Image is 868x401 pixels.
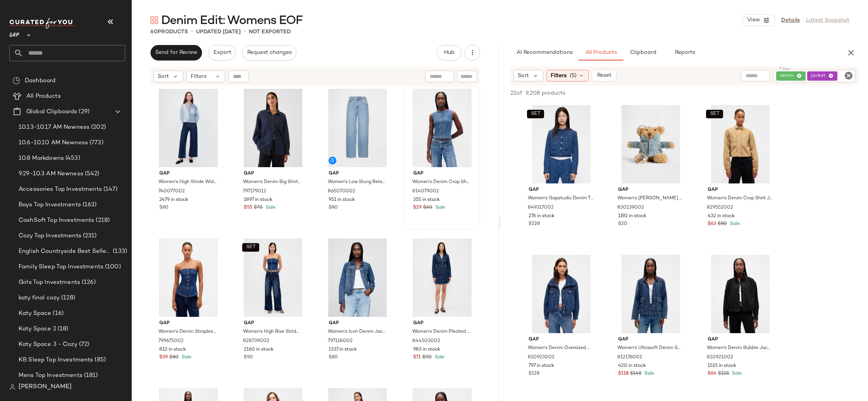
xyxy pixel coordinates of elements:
[328,188,355,195] span: 865070002
[728,221,740,226] span: Sale
[707,354,733,361] span: 810921002
[208,45,236,60] button: Export
[433,355,444,360] span: Sale
[618,187,684,194] span: Gap
[437,45,462,60] button: Hub
[93,356,106,365] span: (85)
[19,185,102,194] span: Accessories Top Investments
[247,50,292,56] span: Request changes
[643,371,654,376] span: Sale
[329,346,357,353] span: 1337 in stock
[529,370,539,377] span: $128
[19,232,81,240] span: Cozy Top Investments
[701,255,779,333] img: cn60346108.jpg
[238,239,308,317] img: cn60633263.jpg
[9,26,19,40] span: GAP
[844,71,853,80] i: Clear Filter
[77,340,90,349] span: (72)
[158,179,217,186] span: Women's High Stride Wide-Leg Ankle Jeans by Gap Dark Indigo Size 30
[551,72,567,80] span: Filters
[707,345,772,352] span: Women's Denim Bubble Jacket by Gap Black Wash Size S
[238,89,308,167] img: cn56390636.jpg
[525,89,565,97] span: 9,208 products
[150,29,158,35] span: 60
[19,154,64,163] span: 10.8 Markdowns
[413,354,421,361] span: $71
[243,338,269,345] span: 828739002
[264,205,276,210] span: Sale
[412,179,470,186] span: Women's Denim Crop Shell Tank Top by Gap Medium Wash Size 12
[19,340,77,349] span: Katy Space 3 - Cozy
[570,72,577,80] span: (5)
[529,221,540,228] span: $228
[596,73,611,79] span: Reset
[19,169,83,178] span: 9.29-10.3 AM Newness
[701,105,779,183] img: cn60326124.jpg
[413,204,422,211] span: $29
[64,154,80,163] span: (453)
[169,354,179,361] span: $80
[83,169,100,178] span: (542)
[422,354,432,361] span: $90
[707,195,772,202] span: Women's Denim Crop Shirt Jacket by Gap Mojave Tan Size XS
[12,77,20,85] img: svg%3e
[718,370,729,377] span: $128
[629,50,656,56] span: Clipboard
[412,188,439,195] span: 814079002
[413,197,440,204] span: 355 in stock
[407,89,477,167] img: cn60182694.jpg
[592,70,617,81] button: Reset
[26,92,61,101] span: All Products
[180,355,191,360] span: Sale
[708,336,773,343] span: Gap
[244,170,302,177] span: Gap
[150,45,202,60] button: Send for Review
[150,28,188,36] div: Products
[708,187,773,194] span: Gap
[19,263,103,271] span: Family Sleep Top Investments
[19,371,83,380] span: Mens Top Investments
[254,204,263,211] span: $70
[528,345,593,352] span: Women's Denim Oversized Cocoon Jacket by Gap Medium Wash Size M
[328,179,386,186] span: Women's Low Slung Relaxed Crop Jeans by Gap Light Indigo Size 24
[710,111,719,117] span: SET
[83,371,98,380] span: (181)
[51,309,64,318] span: (16)
[243,328,301,335] span: Women's High Rise Stride Wide-Leg Jeans by Gap Medium Indigo Petite Size 25
[518,72,529,80] span: Sort
[158,328,217,335] span: Women's Denim Strapless Vest by Gap Rinsed Blue Tall Size 8
[674,50,695,56] span: Reports
[322,89,393,167] img: cn60769234.jpg
[708,213,735,220] span: 432 in stock
[19,356,93,365] span: KB Sleep Top Investments
[19,294,60,302] span: katy final cozy
[612,105,690,183] img: cn60518962.jpg
[329,197,355,204] span: 951 in stock
[781,16,800,24] a: Details
[434,205,445,210] span: Sale
[329,354,338,361] span: $80
[328,338,353,345] span: 797118002
[528,195,593,202] span: Women's Gapstudio Denim Tweed Crop Jacket by Gap Medium Wash Size S
[707,204,733,211] span: 829552002
[158,338,184,345] span: 799675002
[155,50,197,56] span: Send for Review
[747,17,760,23] span: View
[19,309,51,318] span: Katy Space
[19,278,80,287] span: Girls Top Investments
[111,247,127,256] span: (133)
[102,185,118,194] span: (147)
[244,320,302,327] span: Gap
[329,170,387,177] span: Gap
[522,255,600,333] img: cn59852654.jpg
[328,328,386,335] span: Women's Icon Denim Jacket by Gap Medium Indigo Size XS
[780,73,797,80] span: denim
[103,263,121,271] span: (100)
[527,110,544,118] button: SET
[618,370,629,377] span: $118
[19,123,90,132] span: 10.13-10.17 AM Newness
[159,346,186,353] span: 812 in stock
[322,239,393,317] img: cn59439449.jpg
[213,50,231,56] span: Export
[191,73,207,81] span: Filters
